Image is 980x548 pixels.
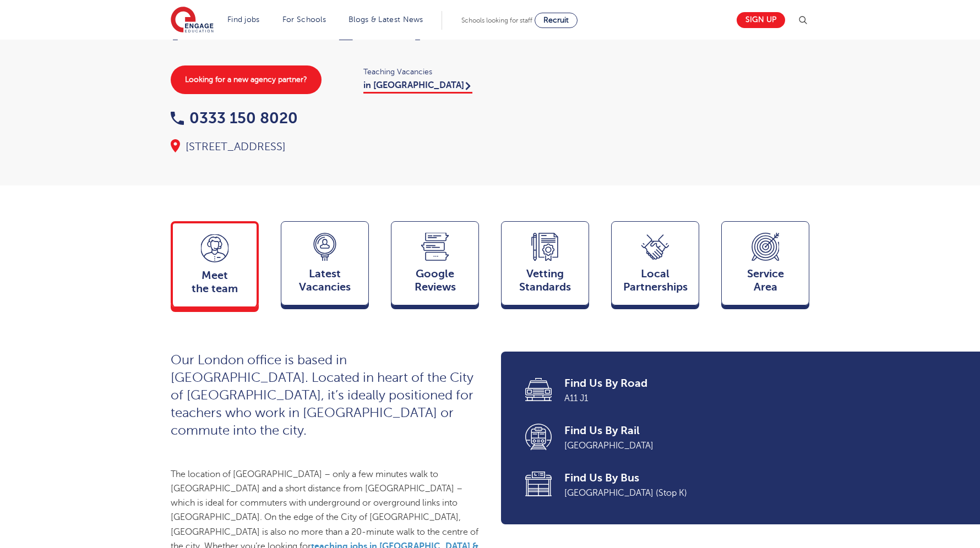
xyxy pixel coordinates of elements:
a: For Schools [282,15,326,24]
span: Find Us By Rail [564,423,794,439]
a: 0333 150 8020 [171,109,298,127]
span: Schools looking for staff [461,17,532,24]
span: Find Us By Bus [564,470,794,486]
a: ServiceArea [721,221,809,310]
span: A11 J1 [564,391,794,405]
span: Vetting Standards [507,267,583,294]
span: Local Partnerships [617,267,693,294]
span: Service Area [727,267,803,294]
a: Find jobs [227,15,260,24]
a: LatestVacancies [281,221,369,310]
span: [GEOGRAPHIC_DATA] (Stop K) [564,486,794,500]
a: Local Partnerships [611,221,699,310]
div: [STREET_ADDRESS] [171,139,479,155]
a: Looking for a new agency partner? [171,65,322,94]
span: Meet the team [178,269,251,295]
span: Latest Vacancies [287,267,363,294]
a: GoogleReviews [391,221,479,310]
span: Google Reviews [397,267,473,294]
span: [GEOGRAPHIC_DATA] [564,439,794,453]
a: Recruit [535,13,578,28]
span: Our London office is based in [GEOGRAPHIC_DATA]. Located in heart of the City of [GEOGRAPHIC_DATA... [171,353,473,438]
span: Recruit [543,16,569,24]
span: Teaching Vacancies [363,65,479,78]
a: VettingStandards [501,221,589,310]
a: Blogs & Latest News [349,15,423,24]
span: Find Us By Road [564,376,794,391]
img: Engage Education [171,7,214,34]
a: in [GEOGRAPHIC_DATA] [363,80,472,94]
a: Sign up [737,12,785,28]
a: Meetthe team [171,221,259,312]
